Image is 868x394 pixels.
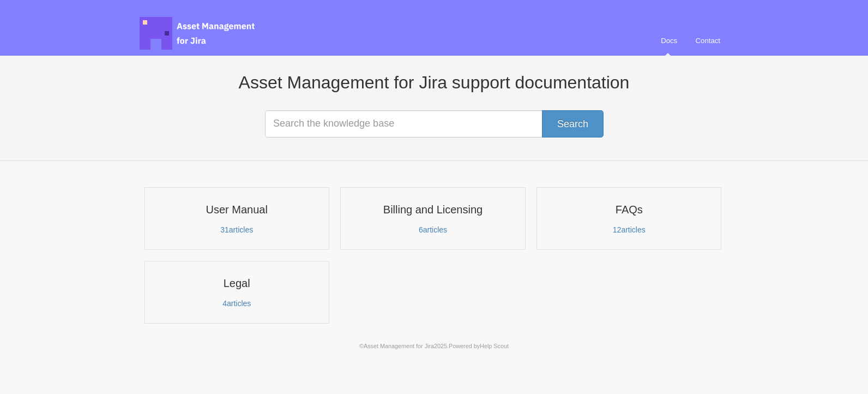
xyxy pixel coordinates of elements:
[557,118,588,129] span: Search
[481,342,510,349] a: Help Scout
[265,110,603,138] input: Search the knowledge base
[364,342,434,349] a: Asset Management for Jira
[537,187,721,250] a: FAQs 12articles
[687,26,728,56] a: Contact
[144,187,329,250] a: User Manual 31articles
[152,299,322,308] p: articles
[144,261,329,324] a: Legal 4articles
[347,202,518,217] h3: Billing and Licensing
[140,341,728,351] p: © 2025.
[152,225,322,235] p: articles
[222,299,227,308] span: 4
[613,225,620,234] span: 12
[419,225,423,234] span: 6
[544,225,714,235] p: articles
[340,187,525,250] a: Billing and Licensing 6articles
[449,342,510,349] span: Powered by
[152,276,322,290] h3: Legal
[140,17,256,50] span: Asset Management for Jira Docs
[347,225,518,235] p: articles
[653,26,685,56] a: Docs
[542,110,604,138] button: Search
[544,202,714,217] h3: FAQs
[221,225,228,234] span: 31
[152,202,322,217] h3: User Manual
